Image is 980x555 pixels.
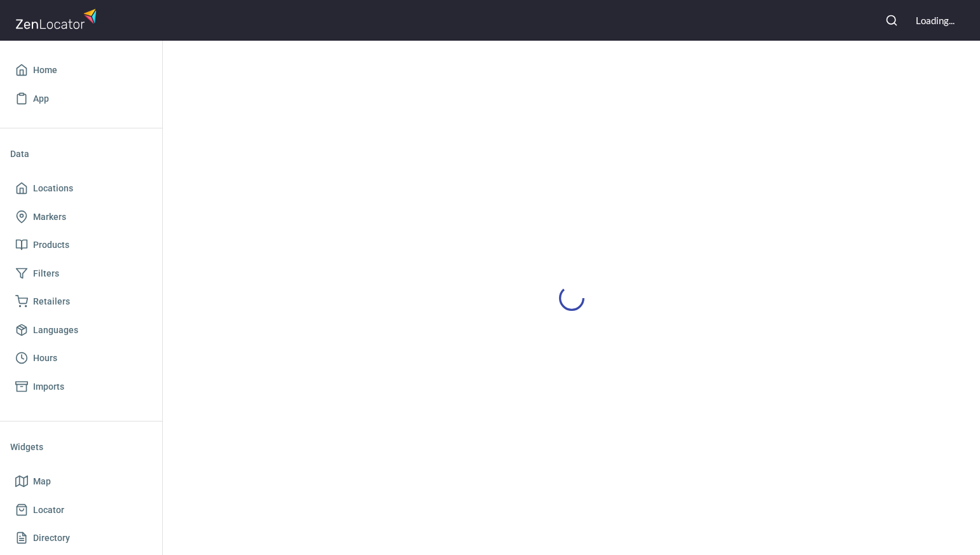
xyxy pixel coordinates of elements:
[10,85,152,113] a: App
[33,62,57,78] span: Home
[33,474,51,490] span: Map
[10,287,152,316] a: Retailers
[10,344,152,373] a: Hours
[33,379,64,395] span: Imports
[10,231,152,259] a: Products
[15,5,100,32] img: zenlocator
[10,259,152,288] a: Filters
[10,467,152,496] a: Map
[33,294,70,310] span: Retailers
[916,14,955,27] div: Loading...
[33,322,78,338] span: Languages
[33,237,69,253] span: Products
[33,209,66,225] span: Markers
[10,174,152,203] a: Locations
[33,530,70,546] span: Directory
[33,350,57,366] span: Hours
[10,56,152,85] a: Home
[10,316,152,345] a: Languages
[10,373,152,401] a: Imports
[33,181,73,196] span: Locations
[33,266,59,282] span: Filters
[10,496,152,524] a: Locator
[33,91,49,107] span: App
[10,432,152,462] li: Widgets
[878,6,906,34] button: Search
[10,139,152,169] li: Data
[10,524,152,552] a: Directory
[10,203,152,231] a: Markers
[33,502,64,518] span: Locator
